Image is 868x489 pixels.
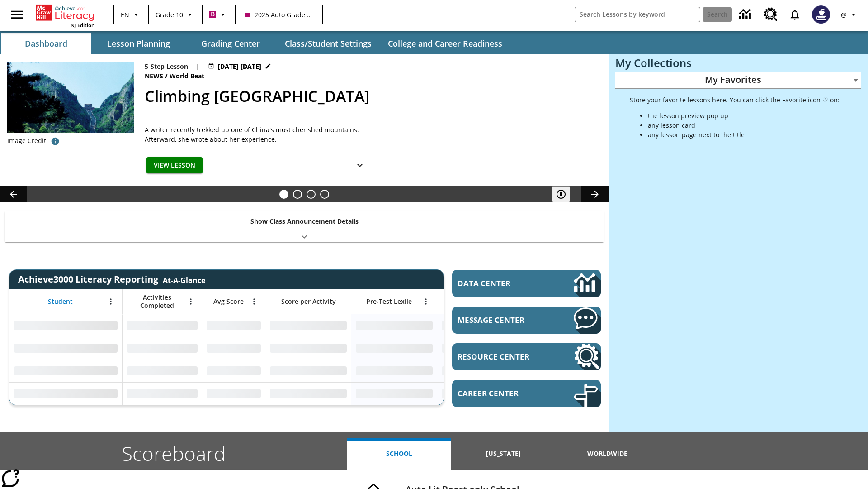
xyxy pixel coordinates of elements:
a: Career Center [452,380,601,407]
p: Store your favorite lessons here. You can click the Favorite icon ♡ on: [630,95,840,105]
img: 6000 stone steps to climb Mount Tai in Chinese countryside [7,62,134,133]
div: Pause [552,186,579,202]
button: Open side menu [4,1,30,28]
div: No Data, [123,360,202,382]
button: Slide 4 Career Lesson [320,190,329,199]
a: Message Center [452,307,601,334]
span: Student [48,297,73,306]
button: View Lesson [146,157,203,174]
button: Slide 3 Pre-release lesson [307,190,316,199]
span: | [195,62,199,71]
button: Boost Class color is violet red. Change class color [205,6,232,23]
div: No Data, [437,337,523,360]
span: Resource Center [458,351,547,362]
button: Language: EN, Select a language [117,6,146,23]
button: Profile/Settings [835,6,864,23]
button: College and Career Readiness [381,33,509,54]
button: Open Menu [247,295,261,308]
img: Avatar [812,5,830,24]
button: Show Details [351,157,369,174]
p: Image Credit [7,136,46,145]
div: My Favorites [615,72,861,89]
li: any lesson page next to the title [648,130,840,139]
button: Slide 2 Defining Our Government's Purpose [293,190,302,199]
button: Grading Center [185,33,276,54]
p: 5-Step Lesson [145,62,188,71]
button: Lesson carousel, Next [581,186,609,202]
span: News [145,71,165,81]
div: No Data, [437,314,523,337]
span: Achieve3000 Literacy Reporting [18,273,205,285]
p: Show Class Announcement Details [250,216,359,226]
input: search field [575,7,700,22]
button: Jul 22 - Jun 30 Choose Dates [206,62,273,71]
div: No Data, [123,314,202,337]
button: Grade: Grade 10, Select a grade [152,6,199,23]
div: No Data, [123,382,202,405]
span: NJ Edition [71,22,94,29]
span: B [211,9,215,20]
button: School [347,438,451,470]
button: Pause [552,186,570,202]
a: Resource Center, Will open in new tab [452,343,601,370]
span: Career Center [458,388,547,398]
span: World Beat [170,71,206,81]
button: Open Menu [104,295,118,308]
div: No Data, [202,360,265,382]
button: Worldwide [556,438,660,470]
h3: My Collections [615,57,861,69]
div: No Data, [202,314,265,337]
span: Message Center [458,315,547,325]
li: the lesson preview pop up [648,111,840,120]
span: 2025 Auto Grade 10 [245,10,312,19]
span: Grade 10 [156,10,183,19]
a: Resource Center, Will open in new tab [759,2,783,27]
div: A writer recently trekked up one of China's most cherished mountains. Afterward, she wrote about ... [145,125,371,144]
button: Select a new avatar [807,3,835,26]
button: Open Menu [419,295,433,308]
div: Show Class Announcement Details [5,211,604,242]
div: Home [36,3,94,29]
span: Score per Activity [281,297,336,306]
li: any lesson card [648,120,840,130]
span: Pre-Test Lexile [366,297,412,306]
button: Lesson Planning [93,33,184,54]
button: Dashboard [1,33,91,54]
div: At-A-Glance [163,273,205,285]
div: No Data, [202,337,265,360]
button: Slide 1 Climbing Mount Tai [279,190,288,199]
span: Data Center [458,278,543,288]
div: No Data, [123,337,202,360]
span: Avg Score [213,297,244,306]
div: No Data, [202,382,265,405]
a: Notifications [783,3,807,26]
a: Home [36,4,94,22]
span: EN [121,10,129,19]
a: Data Center [452,270,601,297]
span: [DATE] [DATE] [218,62,261,71]
button: [US_STATE] [451,438,555,470]
h2: Climbing Mount Tai [145,85,598,108]
span: Activities Completed [127,293,187,310]
span: / [165,72,168,80]
button: Class/Student Settings [278,33,379,54]
div: No Data, [437,382,523,405]
a: Data Center [734,2,759,27]
div: No Data, [437,360,523,382]
span: @ [841,10,847,19]
button: Open Menu [184,295,198,308]
button: Credit for photo and all related images: Public Domain/Charlie Fong [46,133,64,149]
